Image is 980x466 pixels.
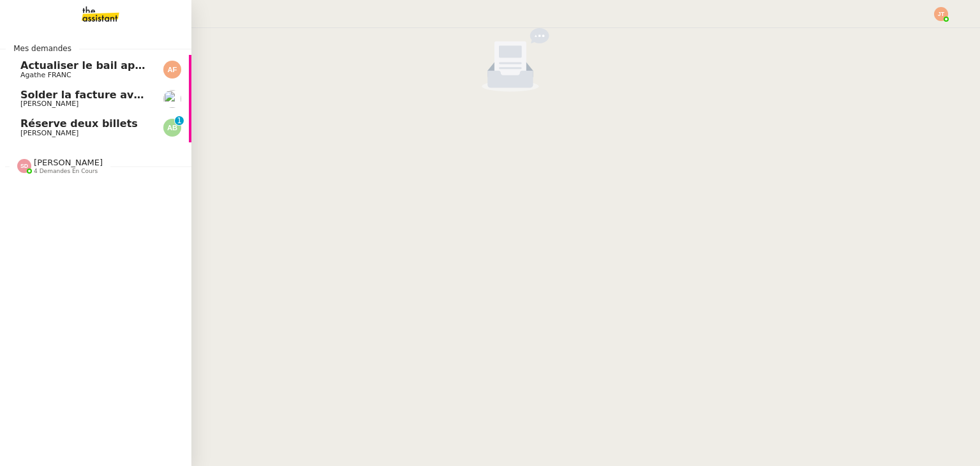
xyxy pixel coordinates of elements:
span: 4 demandes en cours [34,168,98,175]
img: svg [163,119,181,137]
p: 1 [177,116,182,128]
span: Agathe FRANC [20,71,71,79]
img: svg [17,159,31,173]
span: Solder la facture avec CB perso [20,89,202,101]
img: svg [163,61,181,79]
span: [PERSON_NAME] [20,129,78,137]
img: svg [934,7,948,21]
span: Actualiser le bail appartement [20,59,196,71]
nz-badge-sup: 1 [175,116,184,125]
span: Réserve deux billets [20,117,138,130]
span: Mes demandes [6,42,79,55]
span: [PERSON_NAME] [34,158,103,167]
img: users%2F3XW7N0tEcIOoc8sxKxWqDcFn91D2%2Favatar%2F5653ca14-9fea-463f-a381-ec4f4d723a3b [163,90,181,108]
span: [PERSON_NAME] [20,100,78,108]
